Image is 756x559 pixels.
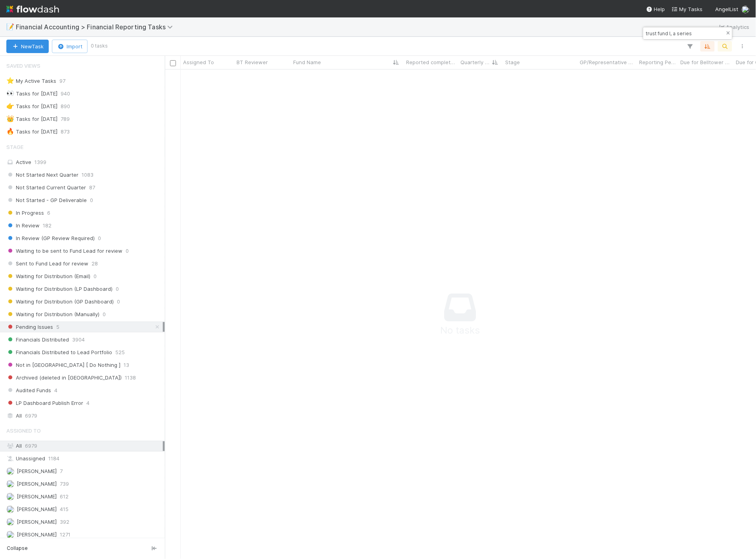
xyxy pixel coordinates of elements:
[59,76,65,86] span: 97
[6,398,83,408] span: LP Dashboard Publish Error
[115,347,125,357] span: 525
[645,29,724,38] input: Search...
[6,58,40,74] span: Saved Views
[6,77,14,84] span: ⭐
[6,531,14,539] img: avatar_705f3a58-2659-4f93-91ad-7a5be837418b.png
[6,221,40,231] span: In Review
[6,115,14,122] span: 👑
[103,309,106,319] span: 0
[25,443,37,449] span: 6979
[52,40,88,53] button: Import
[6,506,14,513] img: avatar_c7c7de23-09de-42ad-8e02-7981c37ee075.png
[6,195,87,205] span: Not Started - GP Deliverable
[6,373,122,383] span: Archived (deleted in [GEOGRAPHIC_DATA])
[716,6,739,12] span: AngelList
[117,297,120,307] span: 0
[25,411,37,421] span: 6979
[89,183,95,193] span: 87
[6,103,14,109] span: 👉
[61,89,70,99] span: 940
[460,58,491,66] span: Quarterly Term
[183,58,214,66] span: Assigned To
[56,322,59,332] span: 5
[17,506,57,513] span: [PERSON_NAME]
[6,183,86,193] span: Not Started Current Quarter
[6,271,90,281] span: Waiting for Distribution (Email)
[6,259,88,269] span: Sent to Fund Lead for review
[16,23,177,31] span: Financial Accounting > Financial Reporting Tasks
[6,360,120,370] span: Not in [GEOGRAPHIC_DATA] [ Do Nothing ]
[6,322,53,332] span: Pending Issues
[54,385,57,395] span: 4
[6,423,41,439] span: Assigned To
[94,271,97,281] span: 0
[17,494,57,500] span: [PERSON_NAME]
[6,411,163,421] div: All
[17,481,57,487] span: [PERSON_NAME]
[639,58,676,66] span: Reporting Period
[116,284,119,294] span: 0
[98,233,101,243] span: 0
[60,479,69,489] span: 739
[17,532,57,538] span: [PERSON_NAME]
[6,40,49,53] button: NewTask
[293,58,321,66] span: Fund Name
[6,114,57,124] div: Tasks for [DATE]
[6,347,112,357] span: Financials Distributed to Lead Portfolio
[48,454,59,464] span: 1184
[60,517,69,527] span: 392
[61,127,70,137] span: 873
[82,170,94,180] span: 1083
[6,309,99,319] span: Waiting for Distribution (Manually)
[6,297,114,307] span: Waiting for Distribution (GP Dashboard)
[91,42,108,50] small: 0 tasks
[170,60,176,66] input: Toggle All Rows Selected
[6,89,57,99] div: Tasks for [DATE]
[61,101,70,111] span: 890
[7,545,28,552] span: Collapse
[580,58,635,66] span: GP/Representative wants to review
[6,233,95,243] span: In Review (GP Review Required)
[672,6,703,12] span: My Tasks
[680,58,731,66] span: Due for Belltower Review
[6,170,78,180] span: Not Started Next Quarter
[6,139,23,155] span: Stage
[90,195,93,205] span: 0
[6,480,14,488] img: avatar_fee1282a-8af6-4c79-b7c7-bf2cfad99775.png
[92,259,98,269] span: 28
[6,385,51,395] span: Audited Funds
[6,76,56,86] div: My Active Tasks
[718,22,750,32] a: Analytics
[237,58,268,66] span: BT Reviewer
[505,58,520,66] span: Stage
[6,335,69,345] span: Financials Distributed
[6,101,57,111] div: Tasks for [DATE]
[47,208,50,218] span: 6
[6,246,122,256] span: Waiting to be sent to Fund Lead for review
[43,221,52,231] span: 182
[6,454,163,464] div: Unassigned
[124,360,129,370] span: 13
[125,373,136,383] span: 1138
[6,284,113,294] span: Waiting for Distribution (LP Dashboard)
[60,530,71,540] span: 1271
[6,128,14,135] span: 🔥
[6,518,14,526] img: avatar_e5ec2f5b-afc7-4357-8cf1-2139873d70b1.png
[72,335,85,345] span: 3904
[742,6,750,13] img: avatar_c7c7de23-09de-42ad-8e02-7981c37ee075.png
[6,441,163,451] div: All
[406,58,456,66] span: Reported completed by
[6,208,44,218] span: In Progress
[17,519,57,525] span: [PERSON_NAME]
[6,23,14,30] span: 📝
[60,467,63,477] span: 7
[86,398,90,408] span: 4
[17,468,57,475] span: [PERSON_NAME]
[6,90,14,97] span: 👀
[34,159,46,165] span: 1399
[6,127,57,137] div: Tasks for [DATE]
[6,493,14,501] img: avatar_030f5503-c087-43c2-95d1-dd8963b2926c.png
[60,505,69,515] span: 415
[61,114,70,124] span: 789
[6,2,59,16] img: logo-inverted-e16ddd16eac7371096b0.svg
